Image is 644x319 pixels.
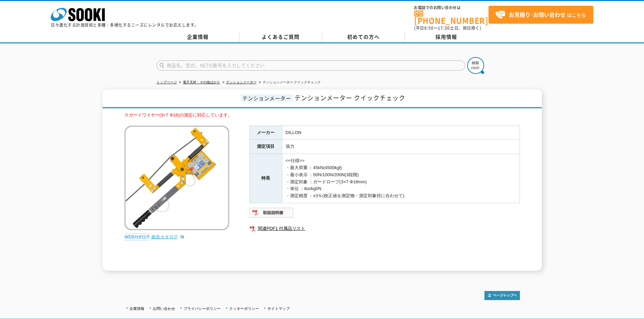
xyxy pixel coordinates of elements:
a: トップページ [157,80,177,84]
td: <<仕様>> ・最大荷重 ：45kN(4500kgf) ・最小表示 ：50N/100N/200N(3段階) ・測定対象 ：ガードロープ(3×7 Φ18mm) ・単位 ：lbs/kgf/N ・測定... [282,154,520,203]
a: お見積り･お問い合わせはこちら [488,6,593,24]
td: DILLON [282,126,520,140]
a: テンションメーター [226,80,257,84]
p: 日々進化する計測技術と多種・多様化するニーズにレンタルでお応えします。 [51,23,199,27]
a: [PHONE_NUMBER] [414,10,488,24]
span: 初めての方へ [347,33,380,41]
span: はこちら [495,10,586,20]
a: よくあるご質問 [239,32,322,42]
li: テンションメーター クイックチェック [258,79,321,86]
input: 商品名、型式、NETIS番号を入力してください [157,60,465,71]
span: 8:50 [424,25,434,31]
a: クッキーポリシー [229,307,259,311]
img: webカタログ [124,234,150,240]
span: ※ガードワイヤー(3×7 Φ18)の測定に対応しています。 [124,112,232,117]
td: 張力 [282,140,520,154]
a: 総合カタログ [151,234,185,239]
a: 初めての方へ [322,32,405,42]
strong: お見積り･お問い合わせ [509,10,566,19]
span: (平日 ～ 土日、祝日除く) [414,25,481,31]
a: 取扱説明書 [249,212,294,217]
a: 関連PDF1 付属品リスト [249,224,520,233]
span: お電話でのお問い合わせは [414,6,488,10]
a: 電子天秤・その他はかり [183,80,220,84]
th: 特長 [249,154,282,203]
a: 採用情報 [405,32,488,42]
img: 取扱説明書 [249,207,294,218]
span: テンションメーター [241,94,293,102]
img: テンションメーター クイックチェック [124,126,229,230]
a: サイトマップ [267,307,290,311]
img: btn_search.png [467,57,484,74]
a: 企業情報 [129,307,144,311]
a: お問い合わせ [153,307,175,311]
a: プライバシーポリシー [184,307,221,311]
img: トップページへ [484,291,520,300]
th: 測定項目 [249,140,282,154]
span: テンションメーター クイックチェック [294,93,405,102]
span: 17:30 [438,25,450,31]
th: メーカー [249,126,282,140]
a: 企業情報 [157,32,239,42]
